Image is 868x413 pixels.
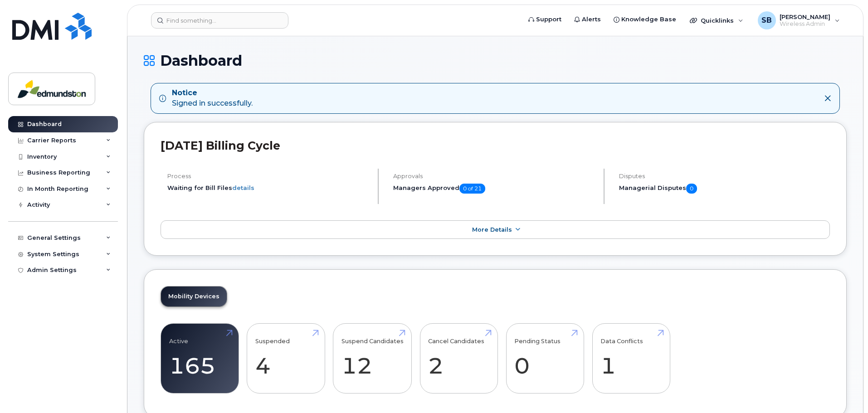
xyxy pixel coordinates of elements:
[619,173,830,180] h4: Disputes
[172,88,253,98] strong: Notice
[172,88,253,109] div: Signed in successfully.
[167,173,370,180] h4: Process
[169,329,230,389] a: Active 165
[459,184,485,194] span: 0 of 21
[167,184,370,192] li: Waiting for Bill Files
[619,184,830,194] h5: Managerial Disputes
[341,329,404,389] a: Suspend Candidates 12
[514,329,575,389] a: Pending Status 0
[232,184,254,191] a: details
[161,287,227,306] a: Mobility Devices
[393,173,596,180] h4: Approvals
[161,139,830,152] h2: [DATE] Billing Cycle
[472,226,512,233] span: More Details
[144,53,847,68] h1: Dashboard
[255,329,317,389] a: Suspended 4
[393,184,596,194] h5: Managers Approved
[428,329,489,389] a: Cancel Candidates 2
[600,329,662,389] a: Data Conflicts 1
[686,184,697,194] span: 0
